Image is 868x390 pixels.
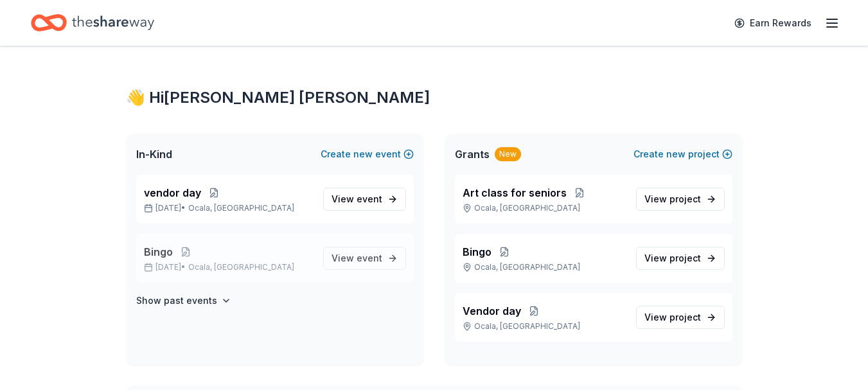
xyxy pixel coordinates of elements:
[644,191,701,207] span: View
[136,293,217,308] h4: Show past events
[633,146,732,162] button: Createnewproject
[636,247,725,270] a: View project
[455,146,490,162] span: Grants
[188,203,294,213] span: Ocala, [GEOGRAPHIC_DATA]
[144,203,313,213] p: [DATE] •
[332,191,382,207] span: View
[463,203,626,213] p: Ocala, [GEOGRAPHIC_DATA]
[495,147,521,161] div: New
[463,185,567,200] span: Art class for seniors
[136,293,231,308] button: Show past events
[669,193,701,204] span: project
[136,146,172,162] span: In-Kind
[353,146,373,162] span: new
[644,310,701,325] span: View
[321,146,414,162] button: Createnewevent
[463,321,626,332] p: Ocala, [GEOGRAPHIC_DATA]
[666,146,686,162] span: new
[323,247,406,270] a: View event
[323,188,406,211] a: View event
[144,185,201,200] span: vendor day
[463,262,626,272] p: Ocala, [GEOGRAPHIC_DATA]
[727,12,819,35] a: Earn Rewards
[636,188,725,211] a: View project
[332,251,382,266] span: View
[669,253,701,263] span: project
[669,312,701,323] span: project
[144,244,173,260] span: Bingo
[188,262,294,272] span: Ocala, [GEOGRAPHIC_DATA]
[463,303,521,319] span: Vendor day
[644,251,701,266] span: View
[126,87,743,108] div: 👋 Hi [PERSON_NAME] [PERSON_NAME]
[636,306,725,329] a: View project
[31,8,154,38] a: Home
[357,253,382,263] span: event
[463,244,492,260] span: Bingo
[144,262,313,272] p: [DATE] •
[357,193,382,204] span: event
